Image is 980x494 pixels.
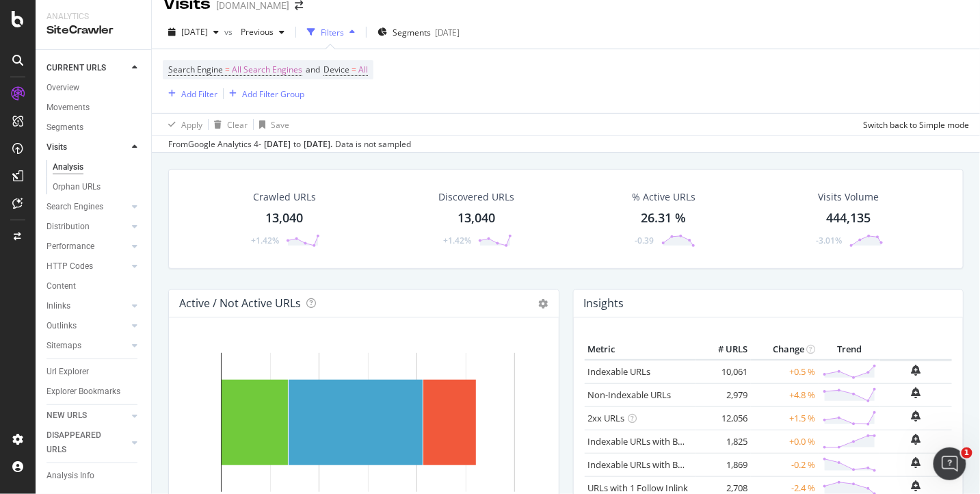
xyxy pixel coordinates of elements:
span: All Search Engines [232,60,302,79]
div: [DATE] [264,138,291,151]
div: Distribution [47,220,90,234]
th: Change [751,339,819,360]
a: URLs with 1 Follow Inlink [588,482,689,494]
button: Segments[DATE] [372,21,465,43]
div: +1.42% [251,235,279,246]
td: 1,869 [696,453,751,476]
a: Orphan URLs [53,180,142,194]
div: Crawled URLs [253,190,316,204]
button: Save [254,114,289,135]
div: NEW URLS [47,408,87,423]
th: # URLS [696,339,751,360]
a: Indexable URLs with Bad H1 [588,435,702,447]
div: -0.39 [635,235,654,246]
div: Orphan URLs [53,180,101,194]
button: [DATE] [163,21,224,43]
td: 12,056 [696,406,751,430]
td: 2,979 [696,383,751,406]
div: Analytics [47,11,140,23]
div: Inlinks [47,299,70,313]
a: DISAPPEARED URLS [47,428,128,457]
div: % Active URLs [632,190,696,204]
div: Apply [181,119,202,131]
div: Overview [47,81,79,95]
th: Metric [585,339,696,360]
div: Segments [47,120,83,135]
td: +4.8 % [751,383,819,406]
a: Distribution [47,220,128,234]
div: Visits Volume [818,190,879,204]
h4: Active / Not Active URLs [179,294,301,313]
a: Content [47,279,142,294]
div: Clear [227,119,248,131]
a: Analysis [53,160,142,174]
a: Visits [47,140,128,155]
span: and [306,64,320,75]
div: [DATE] [435,27,460,38]
div: bell-plus [912,457,921,468]
span: = [352,64,356,75]
div: Search Engines [47,200,103,214]
a: Explorer Bookmarks [47,385,142,399]
td: 1,825 [696,430,751,453]
div: Save [271,119,289,131]
div: bell-plus [912,387,921,398]
a: Performance [47,239,128,254]
div: Visits [47,140,67,155]
div: HTTP Codes [47,259,93,274]
div: Filters [321,27,344,38]
td: 10,061 [696,360,751,384]
div: bell-plus [912,365,921,376]
td: -0.2 % [751,453,819,476]
button: Clear [209,114,248,135]
div: Analysis Info [47,469,94,483]
button: Add Filter [163,86,217,102]
div: Sitemaps [47,339,81,353]
div: Discovered URLs [438,190,514,204]
div: From Google Analytics 4 - to Data is not sampled [168,138,411,151]
h4: Insights [584,294,624,313]
span: All [358,60,368,79]
td: +0.0 % [751,430,819,453]
iframe: Intercom live chat [933,447,966,480]
a: Search Engines [47,200,128,214]
div: 444,135 [826,209,871,227]
div: Content [47,279,76,294]
span: Segments [393,27,431,38]
div: bell-plus [912,434,921,445]
a: Segments [47,120,142,135]
button: Add Filter Group [224,86,304,102]
div: SiteCrawler [47,23,140,38]
td: +1.5 % [751,406,819,430]
div: Analysis [53,160,83,174]
a: Sitemaps [47,339,128,353]
div: Switch back to Simple mode [863,119,969,131]
a: Movements [47,101,142,115]
a: NEW URLS [47,408,128,423]
span: = [225,64,230,75]
button: Previous [235,21,290,43]
span: Device [323,64,349,75]
button: Switch back to Simple mode [858,114,969,135]
div: Url Explorer [47,365,89,379]
div: [DATE] . [304,138,332,151]
a: Outlinks [47,319,128,333]
div: CURRENT URLS [47,61,106,75]
div: +1.42% [443,235,471,246]
th: Trend [819,339,880,360]
a: HTTP Codes [47,259,128,274]
div: bell-plus [912,480,921,491]
i: Options [539,299,548,309]
a: CURRENT URLS [47,61,128,75]
a: Indexable URLs [588,365,651,378]
div: Add Filter [181,88,217,100]
a: Url Explorer [47,365,142,379]
div: arrow-right-arrow-left [295,1,303,10]
span: vs [224,26,235,38]
a: 2xx URLs [588,412,625,424]
div: Performance [47,239,94,254]
a: Overview [47,81,142,95]
a: Analysis Info [47,469,142,483]
div: 26.31 % [641,209,687,227]
div: bell-plus [912,411,921,421]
